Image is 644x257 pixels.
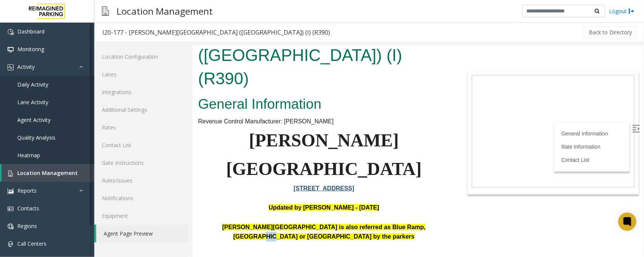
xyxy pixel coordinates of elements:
a: Integrations [94,83,188,101]
h2: General Information [6,49,257,68]
a: Rates [94,119,188,136]
a: Equipment [94,207,188,225]
a: Location Configuration [94,48,188,65]
a: Gate Instructions [94,154,188,172]
span: Quality Analysis [17,134,55,141]
h3: Location Management [113,2,217,20]
div: I20-177 - [PERSON_NAME][GEOGRAPHIC_DATA] ([GEOGRAPHIC_DATA]) (I) (R390) [102,27,330,37]
span: Dashboard [17,28,45,35]
a: Agent Page Preview [96,225,188,242]
img: 'icon' [8,29,14,35]
span: Heatmap [17,152,40,159]
img: 'icon' [8,170,14,176]
span: Lane Activity [17,99,48,106]
b: [PERSON_NAME][GEOGRAPHIC_DATA] is also referred as Blue Ramp, [GEOGRAPHIC_DATA] or [GEOGRAPHIC_DA... [30,178,233,194]
a: Additional Settings [94,101,188,119]
a: Contact List [94,136,188,154]
span: Daily Activity [17,81,48,88]
span: Reports [17,187,37,194]
span: Call Centers [17,240,46,247]
a: Location Management [2,164,94,182]
span: Activity [17,63,35,70]
img: Open/Close Sidebar Menu [440,79,447,87]
a: [STREET_ADDRESS] [101,139,162,146]
img: 'icon' [8,47,14,53]
img: pageIcon [102,2,109,20]
a: Contact List [369,111,397,117]
img: 'icon' [8,206,14,212]
img: 'icon' [8,188,14,194]
img: 'icon' [8,64,14,70]
img: logout [629,7,635,15]
a: Lanes [94,65,188,83]
span: Regions [17,222,37,230]
a: Logout [609,7,635,15]
span: Agent Activity [17,116,51,123]
a: Rules/Issues [94,172,188,189]
a: Rate Information [369,98,408,104]
span: Contacts [17,205,39,212]
a: Notifications [94,189,188,207]
font: Updated by [PERSON_NAME] - [DATE] [76,158,187,165]
span: Monitoring [17,46,44,53]
img: 'icon' [8,224,14,230]
button: Back to Directory [584,27,637,38]
span: [PERSON_NAME][GEOGRAPHIC_DATA] [34,84,229,133]
span: Revenue Control Manufacturer: [PERSON_NAME] [6,72,141,79]
span: Location Management [17,169,78,176]
a: General Information [369,85,416,91]
img: 'icon' [8,241,14,247]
